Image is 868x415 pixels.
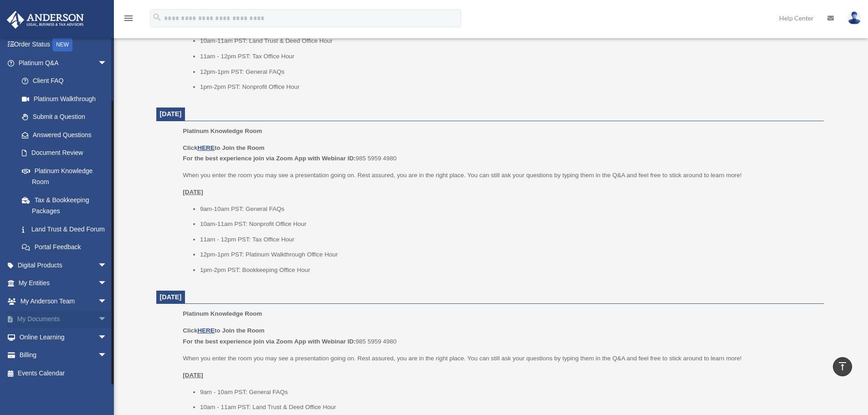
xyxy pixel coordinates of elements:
[183,353,817,364] p: When you enter the room you may see a presentation going on. Rest assured, you are in the right p...
[847,11,861,25] img: User Pic
[183,327,264,334] b: Click to Join the Room
[833,357,852,376] a: vertical_align_top
[13,72,121,90] a: Client FAQ
[6,54,121,72] a: Platinum Q&Aarrow_drop_down
[13,191,121,220] a: Tax & Bookkeeping Packages
[13,238,121,256] a: Portal Feedback
[6,346,121,364] a: Billingarrow_drop_down
[98,274,116,293] span: arrow_drop_down
[200,249,817,260] li: 12pm-1pm PST: Platinum Walkthrough Office Hour
[13,144,121,162] a: Document Review
[200,265,817,276] li: 1pm-2pm PST: Bookkeeping Office Hour
[200,387,817,398] li: 9am - 10am PST: General FAQs
[183,310,262,317] span: Platinum Knowledge Room
[98,310,116,329] span: arrow_drop_down
[98,346,116,365] span: arrow_drop_down
[200,82,817,92] li: 1pm-2pm PST: Nonprofit Office Hour
[183,128,262,134] span: Platinum Knowledge Room
[200,219,817,230] li: 10am-11am PST: Nonprofit Office Hour
[98,328,116,347] span: arrow_drop_down
[98,292,116,311] span: arrow_drop_down
[200,67,817,77] li: 12pm-1pm PST: General FAQs
[183,155,355,162] b: For the best experience join via Zoom App with Webinar ID:
[197,327,214,334] a: HERE
[152,12,162,22] i: search
[183,338,355,345] b: For the best experience join via Zoom App with Webinar ID:
[160,293,182,301] span: [DATE]
[98,256,116,275] span: arrow_drop_down
[183,372,203,379] u: [DATE]
[123,16,134,24] a: menu
[200,36,817,46] li: 10am-11am PST: Land Trust & Deed Office Hour
[183,170,817,181] p: When you enter the room you may see a presentation going on. Rest assured, you are in the right p...
[6,256,121,274] a: Digital Productsarrow_drop_down
[200,402,817,413] li: 10am - 11am PST: Land Trust & Deed Office Hour
[160,110,182,118] span: [DATE]
[6,36,121,54] a: Order StatusNEW
[6,274,121,292] a: My Entitiesarrow_drop_down
[200,51,817,62] li: 11am - 12pm PST: Tax Office Hour
[13,162,116,191] a: Platinum Knowledge Room
[6,328,121,346] a: Online Learningarrow_drop_down
[13,126,121,144] a: Answered Questions
[13,108,121,126] a: Submit a Question
[183,189,203,195] u: [DATE]
[183,143,817,164] p: 985 5959 4980
[123,13,134,24] i: menu
[52,38,72,51] div: NEW
[183,325,817,347] p: 985 5959 4980
[13,220,121,238] a: Land Trust & Deed Forum
[837,361,848,372] i: vertical_align_top
[98,54,116,72] span: arrow_drop_down
[6,310,121,328] a: My Documentsarrow_drop_down
[183,144,264,151] b: Click to Join the Room
[6,364,121,382] a: Events Calendar
[200,204,817,215] li: 9am-10am PST: General FAQs
[6,292,121,310] a: My Anderson Teamarrow_drop_down
[13,90,121,108] a: Platinum Walkthrough
[4,11,87,29] img: Anderson Advisors Platinum Portal
[197,144,214,151] a: HERE
[200,234,817,245] li: 11am - 12pm PST: Tax Office Hour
